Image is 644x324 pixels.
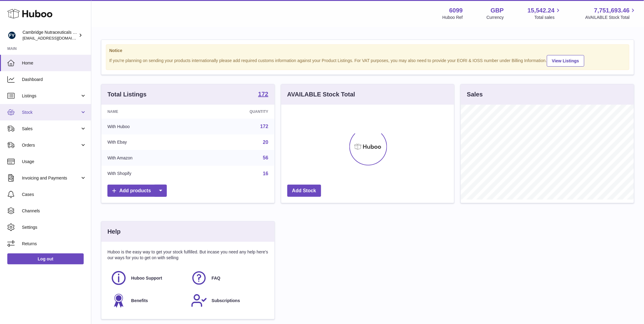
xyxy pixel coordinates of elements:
[191,270,265,286] a: FAQ
[22,93,80,99] span: Listings
[22,77,86,82] span: Dashboard
[131,298,148,304] span: Benefits
[585,6,637,20] a: 7,751,693.46 AVAILABLE Stock Total
[131,275,162,281] span: Huboo Support
[196,105,274,119] th: Quantity
[527,6,555,15] span: 15,542.24
[109,54,626,67] div: If you're planning on sending your products internationally please add required customs informati...
[258,91,268,98] a: 172
[547,55,584,67] a: View Listings
[107,228,121,236] h3: Help
[101,119,196,134] td: With Huboo
[23,30,77,41] div: Cambridge Nutraceuticals Ltd
[107,90,147,99] h3: Total Listings
[22,159,86,165] span: Usage
[101,150,196,166] td: With Amazon
[22,175,80,181] span: Invoicing and Payments
[534,15,562,20] span: Total sales
[22,241,86,247] span: Returns
[443,15,463,20] div: Huboo Ref
[287,90,355,99] h3: AVAILABLE Stock Total
[22,192,86,197] span: Cases
[487,15,504,20] div: Currency
[107,249,268,261] p: Huboo is the easy way to get your stock fulfilled. But incase you need any help here's our ways f...
[527,6,562,20] a: 15,542.24 Total sales
[22,110,80,115] span: Stock
[101,166,196,182] td: With Shopify
[110,270,185,286] a: Huboo Support
[585,15,637,20] span: AVAILABLE Stock Total
[7,253,84,264] a: Log out
[287,185,321,197] a: Add Stock
[263,171,268,176] a: 16
[109,48,626,54] strong: Notice
[212,298,240,304] span: Subscriptions
[263,140,268,145] a: 20
[22,225,86,230] span: Settings
[212,275,220,281] span: FAQ
[22,126,80,132] span: Sales
[22,208,86,214] span: Channels
[23,36,89,40] span: [EMAIL_ADDRESS][DOMAIN_NAME]
[107,185,167,197] a: Add products
[22,142,80,148] span: Orders
[449,6,463,15] strong: 6099
[7,31,16,40] img: huboo@camnutra.com
[22,60,86,66] span: Home
[594,6,630,15] span: 7,751,693.46
[491,6,504,15] strong: GBP
[110,292,185,309] a: Benefits
[101,134,196,150] td: With Ebay
[263,155,268,160] a: 56
[467,90,483,99] h3: Sales
[260,124,268,129] a: 172
[101,105,196,119] th: Name
[191,292,265,309] a: Subscriptions
[258,91,268,97] strong: 172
